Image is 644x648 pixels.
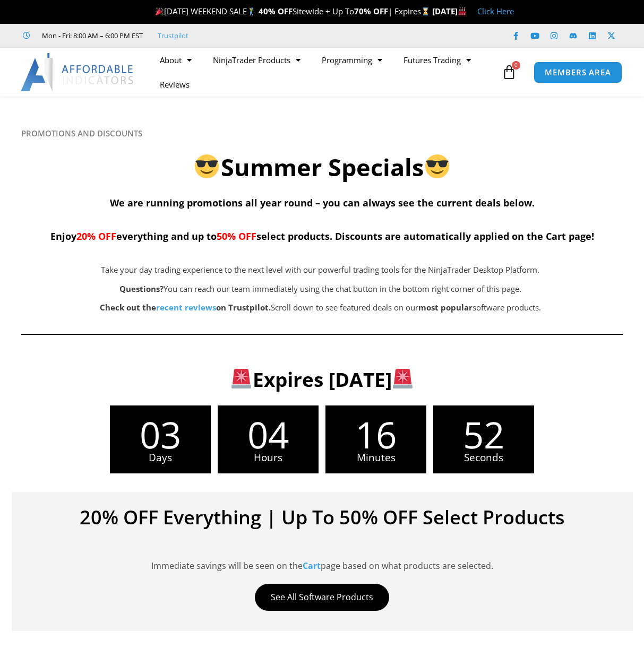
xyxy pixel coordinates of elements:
a: Click Here [477,6,514,16]
span: MEMBERS AREA [545,68,611,76]
span: Seconds [433,453,534,463]
img: 🚨 [393,369,413,388]
strong: Questions? [119,283,164,294]
a: 0 [486,57,533,88]
span: 52 [433,416,534,453]
a: See All Software Products [255,584,389,611]
span: Hours [218,453,319,463]
a: Reviews [149,72,200,97]
span: Enjoy everything and up to select products. Discounts are automatically applied on the Cart page! [50,230,594,243]
a: About [149,48,202,72]
span: 03 [110,416,211,453]
span: We are running promotions all year round – you can always see the current deals below. [110,196,535,209]
a: NinjaTrader Products [202,48,311,72]
img: 😎 [195,154,219,178]
b: most popular [418,302,473,313]
span: Mon - Fri: 8:00 AM – 6:00 PM EST [39,29,143,42]
a: MEMBERS AREA [534,62,622,83]
img: 🚨 [231,369,251,388]
img: LogoAI | Affordable Indicators – NinjaTrader [21,53,135,91]
img: 🏭 [458,7,466,15]
p: Scroll down to see featured deals on our software products. [74,300,566,315]
span: 20% OFF [76,230,116,243]
span: 50% OFF [217,230,256,243]
strong: Check out the on Trustpilot. [100,302,271,313]
a: Trustpilot [158,29,188,42]
img: 🏌️‍♂️ [247,7,255,15]
h2: Summer Specials [21,152,623,183]
a: Programming [311,48,393,72]
span: 16 [325,416,426,453]
span: 0 [512,61,520,70]
strong: 70% OFF [354,6,388,16]
a: Futures Trading [393,48,482,72]
img: 😎 [425,154,449,178]
a: recent reviews [156,302,216,313]
strong: [DATE] [432,6,467,16]
strong: 40% OFF [259,6,293,16]
a: Cart [303,560,321,572]
img: 🎉 [156,7,164,15]
h3: Expires [DATE] [5,367,639,392]
span: Days [110,453,211,463]
img: ⌛ [422,7,430,15]
span: [DATE] WEEKEND SALE Sitewide + Up To | Expires [153,6,432,16]
span: Minutes [325,453,426,463]
nav: Menu [149,48,500,97]
p: You can reach our team immediately using the chat button in the bottom right corner of this page. [74,282,566,297]
h4: 20% OFF Everything | Up To 50% OFF Select Products [28,508,617,527]
span: 04 [218,416,319,453]
span: Take your day trading experience to the next level with our powerful trading tools for the NinjaT... [101,264,539,275]
p: Immediate savings will be seen on the page based on what products are selected. [28,559,617,573]
h6: PROMOTIONS AND DISCOUNTS [21,128,623,139]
